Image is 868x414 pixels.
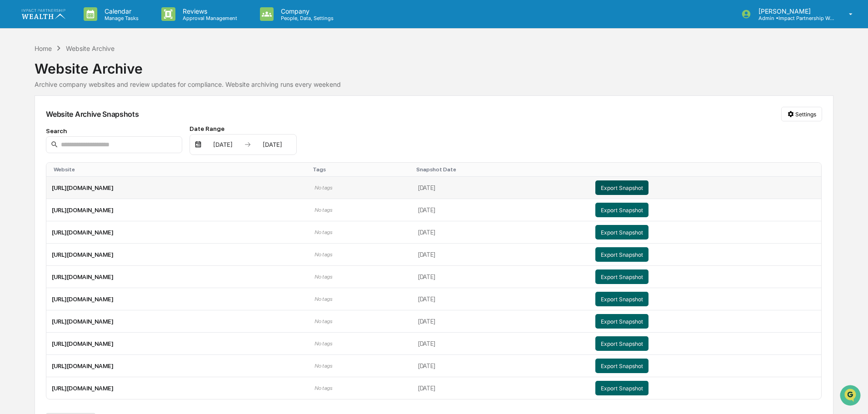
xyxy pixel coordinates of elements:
img: calendar [195,141,202,148]
button: Export Snapshot [595,336,649,351]
td: [URL][DOMAIN_NAME] [46,221,309,244]
div: Toggle SortBy [597,166,818,173]
button: Start new chat [155,72,165,83]
button: Export Snapshot [595,247,649,262]
td: [DATE] [413,177,590,199]
span: No tags [314,229,332,235]
button: Export Snapshot [595,269,649,284]
button: Export Snapshot [595,359,649,373]
span: No tags [314,251,332,258]
td: [DATE] [413,244,590,266]
td: [DATE] [413,266,590,288]
div: 🗄️ [66,115,73,123]
td: [DATE] [413,333,590,355]
td: [URL][DOMAIN_NAME] [46,199,309,221]
div: 🖐️ [9,115,16,123]
iframe: Open customer support [839,384,863,409]
span: No tags [314,185,332,191]
div: Home [35,45,52,52]
span: Pylon [90,154,110,161]
td: [URL][DOMAIN_NAME] [46,310,309,333]
a: 🔎Data Lookup [5,128,61,145]
div: Website Archive [66,45,115,52]
img: 1746055101610-c473b297-6a78-478c-a979-82029cc54cd1 [9,70,25,86]
td: [DATE] [413,377,590,399]
button: Export Snapshot [595,180,649,195]
div: Toggle SortBy [54,166,305,173]
td: [URL][DOMAIN_NAME] [46,288,309,310]
a: Powered byPylon [64,154,110,161]
span: No tags [314,363,332,369]
td: [DATE] [413,199,590,221]
span: Data Lookup [18,132,57,141]
p: Admin • Impact Partnership Wealth [751,15,836,21]
span: Attestations [75,115,113,124]
button: Export Snapshot [595,314,649,329]
p: People, Data, Settings [274,15,338,21]
span: Preclearance [18,115,59,124]
span: No tags [314,318,332,324]
td: [DATE] [413,355,590,377]
p: How can we help? [9,19,165,34]
span: No tags [314,296,332,302]
span: No tags [314,385,332,391]
button: Export Snapshot [595,381,649,395]
div: [DATE] [253,141,292,148]
span: No tags [314,340,332,347]
div: Toggle SortBy [313,166,409,173]
td: [URL][DOMAIN_NAME] [46,355,309,377]
p: [PERSON_NAME] [751,7,836,15]
span: No tags [314,207,332,213]
div: [DATE] [204,141,242,148]
div: We're available if you need us! [31,79,115,86]
td: [DATE] [413,221,590,244]
td: [URL][DOMAIN_NAME] [46,177,309,199]
div: Archive company websites and review updates for compliance. Website archiving runs every weekend [35,80,833,88]
div: 🔎 [9,133,16,140]
td: [URL][DOMAIN_NAME] [46,377,309,399]
p: Manage Tasks [97,15,143,21]
p: Reviews [175,7,242,15]
a: 🖐️Preclearance [5,111,62,127]
div: Website Archive Snapshots [46,110,139,119]
p: Approval Management [175,15,242,21]
img: arrow right [244,141,251,148]
div: Website Archive [35,53,833,77]
div: Search [46,127,182,135]
button: Export Snapshot [595,225,649,239]
td: [URL][DOMAIN_NAME] [46,266,309,288]
span: No tags [314,274,332,280]
td: [URL][DOMAIN_NAME] [46,244,309,266]
div: Toggle SortBy [416,166,586,173]
div: Start new chat [31,70,149,79]
button: Export Snapshot [595,203,649,217]
td: [URL][DOMAIN_NAME] [46,333,309,355]
td: [DATE] [413,310,590,333]
button: Export Snapshot [595,292,649,306]
img: logo [22,9,65,19]
p: Calendar [97,7,143,15]
a: 🗄️Attestations [62,111,116,127]
p: Company [274,7,338,15]
div: Date Range [190,125,297,132]
td: [DATE] [413,288,590,310]
button: Settings [781,107,822,121]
